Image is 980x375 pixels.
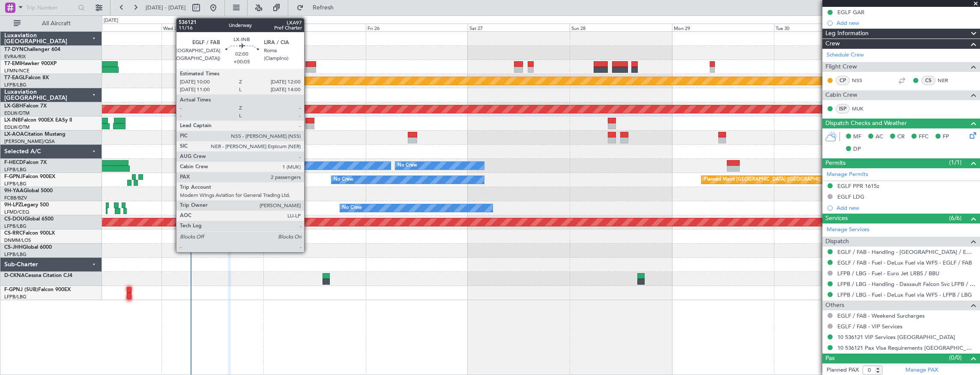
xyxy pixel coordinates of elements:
span: MF [853,133,861,141]
span: DP [853,145,861,154]
a: LX-GBHFalcon 7X [4,104,47,109]
a: D-CKNACessna Citation CJ4 [4,273,72,278]
a: MUK [852,105,871,113]
a: DNMM/LOS [4,237,31,244]
div: Mon 29 [672,24,774,31]
a: LFPB/LBG [4,181,27,187]
a: LFPB/LBG [4,223,27,229]
a: 10 536121 Pax Visa Requirements [GEOGRAPHIC_DATA] [837,344,976,351]
div: Sun 28 [570,24,672,31]
span: CR [897,133,905,141]
a: LFPB/LBG [4,294,27,300]
span: FFC [919,133,929,141]
a: CS-RRCFalcon 900LX [4,231,55,236]
div: Thu 25 [263,24,365,31]
a: Schedule Crew [827,51,864,60]
a: EVRA/RIX [4,54,26,60]
span: (6/6) [949,214,962,223]
a: CS-JHHGlobal 6000 [4,245,52,250]
a: Manage Services [827,226,869,234]
span: Pax [825,354,835,363]
a: EGLF / FAB - Weekend Surcharges [837,312,925,319]
button: Refresh [293,1,344,15]
div: No Crew [281,159,300,172]
a: CS-DOUGlobal 6500 [4,217,54,222]
a: Manage PAX [905,366,938,375]
a: LFPB/LBG [4,251,27,258]
span: Others [825,301,844,310]
a: T7-DYNChallenger 604 [4,47,60,52]
div: Add new [837,19,976,27]
span: T7-EAGL [4,75,25,80]
a: [PERSON_NAME]/QSA [4,138,55,145]
span: AC [875,133,883,141]
a: F-GPNJ (SUB)Falcon 900EX [4,287,71,292]
span: Dispatch [825,237,849,247]
a: EGLF / FAB - VIP Services [837,323,902,330]
span: All Aircraft [22,21,90,27]
a: LFPB / LBG - Fuel - Euro Jet LRBS / BBU [837,270,939,277]
a: NSS [852,77,871,84]
a: LFMD/CEQ [4,209,29,215]
a: T7-EAGLFalcon 8X [4,75,49,80]
span: Cabin Crew [825,90,857,100]
span: F-HECD [4,160,23,165]
label: Planned PAX [827,366,859,375]
a: EGLF / FAB - Fuel - DeLux Fuel via WFS - EGLF / FAB [837,259,972,266]
a: LFPB / LBG - Handling - Dassault Falcon Svc LFPB / LBG [837,280,976,288]
div: Planned Maint [GEOGRAPHIC_DATA] ([GEOGRAPHIC_DATA]) [704,173,839,186]
input: Trip Number [26,1,75,14]
div: Fri 26 [366,24,468,31]
span: Refresh [305,5,341,11]
div: CP [836,76,850,85]
span: LX-AOA [4,132,24,137]
div: Sat 27 [468,24,570,31]
a: LX-INBFalcon 900EX EASy II [4,118,72,123]
a: LFMN/NCE [4,68,30,74]
span: CS-DOU [4,217,24,222]
span: (0/0) [949,353,962,362]
a: EDLW/DTM [4,124,30,131]
div: [DATE] [104,17,118,24]
a: FCBB/BZV [4,195,27,201]
div: EGLF PPR 1615z [837,182,879,190]
span: 9H-YAA [4,188,24,193]
span: [DATE] - [DATE] [146,4,186,12]
a: F-GPNJFalcon 900EX [4,174,55,179]
a: 9H-YAAGlobal 5000 [4,188,53,193]
a: Manage Permits [827,170,868,179]
span: CS-JHH [4,245,23,250]
a: LX-AOACitation Mustang [4,132,66,137]
button: All Aircraft [9,17,93,30]
span: Dispatch Checks and Weather [825,119,907,128]
span: LX-GBH [4,104,23,109]
span: (1/1) [949,158,962,167]
div: Tue 23 [59,24,161,31]
span: Crew [825,39,840,49]
span: LX-INB [4,118,21,123]
span: Permits [825,158,846,168]
span: CS-RRC [4,231,23,236]
a: 10 536121 VIP Services [GEOGRAPHIC_DATA] [837,333,955,341]
div: Tue 30 [774,24,876,31]
a: EGLF / FAB - Handling - [GEOGRAPHIC_DATA] / EGLF / FAB [837,248,976,256]
span: FP [943,133,949,141]
div: Planned Maint Dubai (Al Maktoum Intl) [180,74,265,87]
a: T7-EMIHawker 900XP [4,61,57,66]
a: 9H-LPZLegacy 500 [4,202,49,208]
div: ISP [836,104,850,113]
div: No Crew [397,159,417,172]
a: LFPB / LBG - Fuel - DeLux Fuel via WFS - LFPB / LBG [837,291,972,298]
div: Planned Maint [GEOGRAPHIC_DATA] ([GEOGRAPHIC_DATA]) [242,117,377,130]
span: Flight Crew [825,62,857,72]
div: Add new [837,204,976,211]
a: EDLW/DTM [4,110,30,116]
span: F-GPNJ [4,174,23,179]
span: 9H-LPZ [4,202,21,208]
div: No Crew [342,202,362,214]
a: LFPB/LBG [4,167,27,173]
span: T7-EMI [4,61,21,66]
span: F-GPNJ (SUB) [4,287,38,292]
div: EGLF LDG [837,193,864,200]
a: NER [938,77,957,84]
